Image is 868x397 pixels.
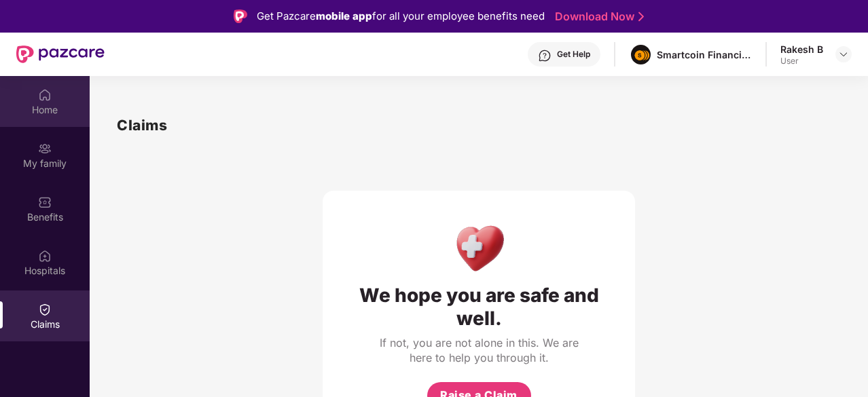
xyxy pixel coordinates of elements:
img: svg+xml;base64,PHN2ZyBpZD0iSG9zcGl0YWxzIiB4bWxucz0iaHR0cDovL3d3dy53My5vcmcvMjAwMC9zdmciIHdpZHRoPS... [38,249,52,263]
img: image%20(1).png [631,45,651,64]
img: svg+xml;base64,PHN2ZyBpZD0iSGVscC0zMngzMiIgeG1sbnM9Imh0dHA6Ly93d3cudzMub3JnLzIwMDAvc3ZnIiB3aWR0aD... [538,49,551,62]
img: Logo [234,10,247,23]
div: If not, you are not alone in this. We are here to help you through it. [377,335,581,365]
strong: mobile app [316,10,372,22]
div: Smartcoin Financials Private Limited [657,48,752,61]
img: Health Care [450,218,509,277]
div: Get Pazcare for all your employee benefits need [257,8,545,24]
img: svg+xml;base64,PHN2ZyBpZD0iQ2xhaW0iIHhtbG5zPSJodHRwOi8vd3d3LnczLm9yZy8yMDAwL3N2ZyIgd2lkdGg9IjIwIi... [38,303,52,316]
img: Stroke [638,10,644,24]
img: New Pazcare Logo [16,45,105,63]
img: svg+xml;base64,PHN2ZyBpZD0iRHJvcGRvd24tMzJ4MzIiIHhtbG5zPSJodHRwOi8vd3d3LnczLm9yZy8yMDAwL3N2ZyIgd2... [838,49,849,60]
img: svg+xml;base64,PHN2ZyB3aWR0aD0iMjAiIGhlaWdodD0iMjAiIHZpZXdCb3g9IjAgMCAyMCAyMCIgZmlsbD0ibm9uZSIgeG... [38,142,52,155]
img: svg+xml;base64,PHN2ZyBpZD0iSG9tZSIgeG1sbnM9Imh0dHA6Ly93d3cudzMub3JnLzIwMDAvc3ZnIiB3aWR0aD0iMjAiIG... [38,88,52,102]
div: We hope you are safe and well. [350,284,608,330]
h1: Claims [117,114,167,136]
img: svg+xml;base64,PHN2ZyBpZD0iQmVuZWZpdHMiIHhtbG5zPSJodHRwOi8vd3d3LnczLm9yZy8yMDAwL3N2ZyIgd2lkdGg9Ij... [38,195,52,209]
div: Rakesh B [780,43,823,56]
a: Download Now [555,10,640,24]
div: User [780,56,823,67]
div: Get Help [557,49,590,60]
